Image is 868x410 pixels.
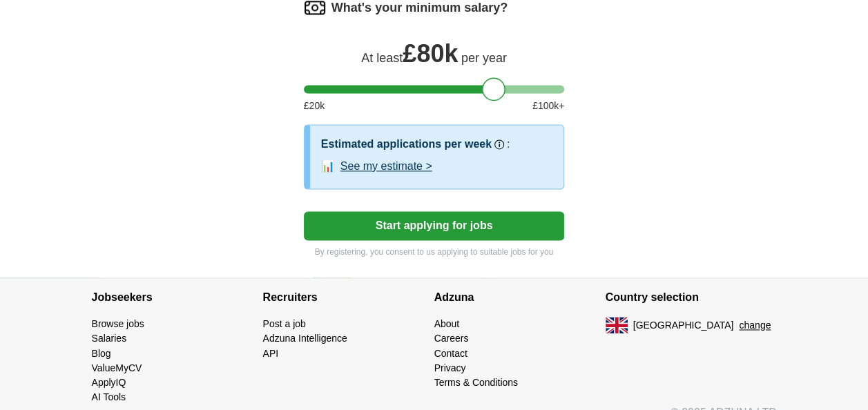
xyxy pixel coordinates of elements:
[92,318,144,329] a: Browse jobs
[507,136,510,153] h3: :
[606,317,628,333] img: UK flag
[263,318,306,329] a: Post a job
[92,347,111,358] a: Blog
[92,333,127,344] a: Salaries
[321,158,335,175] span: 📊
[434,318,460,329] a: About
[263,347,279,358] a: API
[434,333,469,344] a: Careers
[434,362,466,373] a: Privacy
[321,136,492,153] h3: Estimated applications per week
[461,51,507,65] span: per year
[92,362,142,373] a: ValueMyCV
[92,376,126,387] a: ApplyIQ
[633,318,734,333] span: [GEOGRAPHIC_DATA]
[361,51,403,65] span: At least
[434,347,467,358] a: Contact
[304,99,325,113] span: £ 20 k
[739,318,771,333] button: change
[263,333,347,344] a: Adzuna Intelligence
[92,391,126,402] a: AI Tools
[434,376,518,387] a: Terms & Conditions
[606,278,777,317] h4: Country selection
[340,158,432,175] button: See my estimate >
[403,39,458,68] span: £ 80k
[304,211,565,240] button: Start applying for jobs
[304,246,565,258] p: By registering, you consent to us applying to suitable jobs for you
